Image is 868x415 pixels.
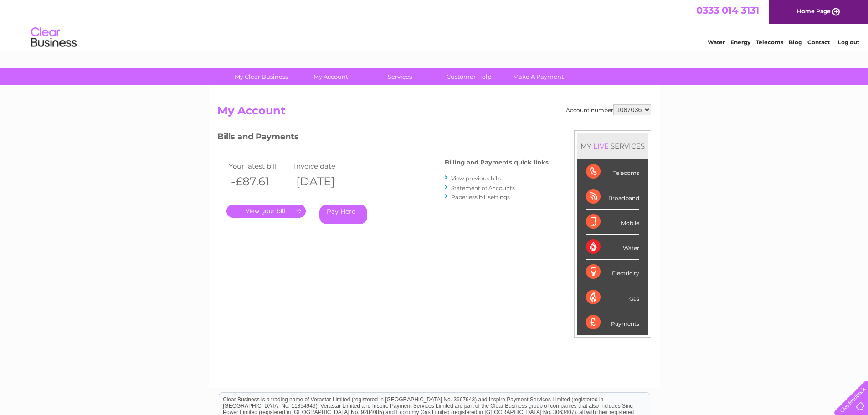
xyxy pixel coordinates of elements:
[586,210,639,235] div: Mobile
[226,160,292,172] td: Your latest bill
[31,24,77,51] img: logo.png
[730,39,750,46] a: Energy
[451,175,501,182] a: View previous bills
[451,194,510,200] a: Paperless bill settings
[501,68,576,85] a: Make A Payment
[566,104,651,115] div: Account number
[577,133,648,159] div: MY SERVICES
[293,68,368,85] a: My Account
[696,5,759,16] a: 0333 014 3131
[445,159,549,166] h4: Billing and Payments quick links
[756,39,783,46] a: Telecoms
[219,5,650,44] div: Clear Business is a trading name of Verastar Limited (registered in [GEOGRAPHIC_DATA] No. 3667643...
[586,235,639,260] div: Water
[451,184,515,191] a: Statement of Accounts
[586,159,639,184] div: Telecoms
[807,39,830,46] a: Contact
[226,205,306,218] a: .
[708,39,725,46] a: Water
[362,68,437,85] a: Services
[591,142,611,150] div: LIVE
[586,310,639,335] div: Payments
[431,68,507,85] a: Customer Help
[838,39,859,46] a: Log out
[586,184,639,210] div: Broadband
[224,68,299,85] a: My Clear Business
[319,205,367,224] a: Pay Here
[292,172,357,191] th: [DATE]
[217,104,651,122] h2: My Account
[292,160,357,172] td: Invoice date
[226,172,292,191] th: -£87.61
[586,285,639,310] div: Gas
[586,260,639,285] div: Electricity
[789,39,802,46] a: Blog
[217,130,549,146] h3: Bills and Payments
